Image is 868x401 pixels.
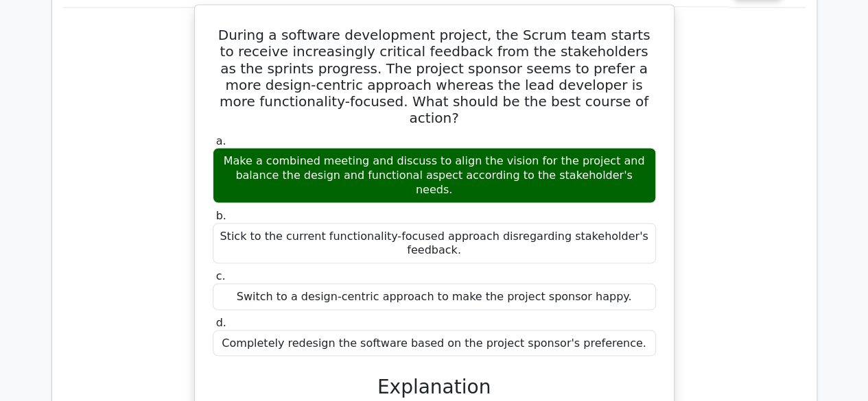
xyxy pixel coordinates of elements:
[213,283,656,310] div: Switch to a design-centric approach to make the project sponsor happy.
[216,269,226,282] span: c.
[211,27,657,125] h5: During a software development project, the Scrum team starts to receive increasingly critical fee...
[216,315,226,328] span: d.
[216,134,226,147] span: a.
[216,208,226,221] span: b.
[213,330,656,356] div: Completely redesign the software based on the project sponsor's preference.
[213,223,656,264] div: Stick to the current functionality-focused approach disregarding stakeholder's feedback.
[213,147,656,202] div: Make a combined meeting and discuss to align the vision for the project and balance the design an...
[221,375,648,398] h3: Explanation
